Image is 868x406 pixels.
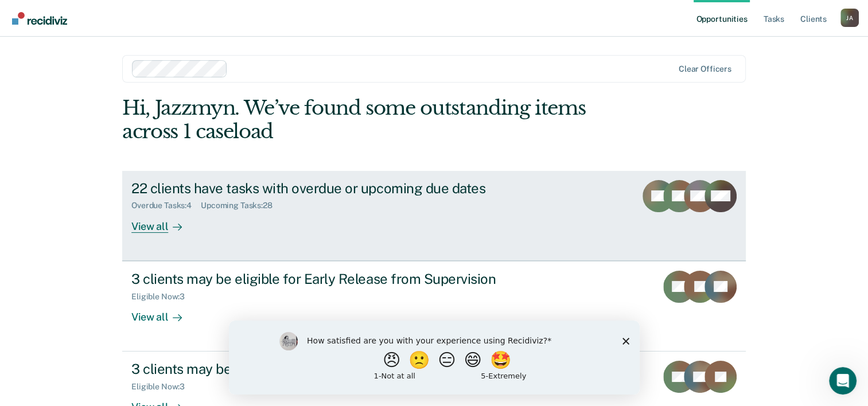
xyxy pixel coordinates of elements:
div: 3 clients may be eligible for Annual Report Status [131,361,534,377]
div: Clear officers [679,64,731,74]
img: Recidiviz [12,12,67,25]
div: 22 clients have tasks with overdue or upcoming due dates [131,180,534,197]
div: View all [131,301,196,323]
a: 3 clients may be eligible for Early Release from SupervisionEligible Now:3View all [122,261,746,352]
div: Eligible Now : 3 [131,292,194,302]
div: Eligible Now : 3 [131,382,194,392]
button: Profile dropdown button [840,9,859,27]
a: 22 clients have tasks with overdue or upcoming due datesOverdue Tasks:4Upcoming Tasks:28View all [122,171,746,261]
div: 3 clients may be eligible for Early Release from Supervision [131,271,534,287]
div: View all [131,210,196,233]
div: Upcoming Tasks : 28 [201,201,282,210]
iframe: Survey by Kim from Recidiviz [229,321,640,395]
div: Overdue Tasks : 4 [131,201,201,210]
div: Hi, Jazzmyn. We’ve found some outstanding items across 1 caseload [122,96,621,143]
div: J A [840,9,859,27]
iframe: Intercom live chat [829,367,857,395]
